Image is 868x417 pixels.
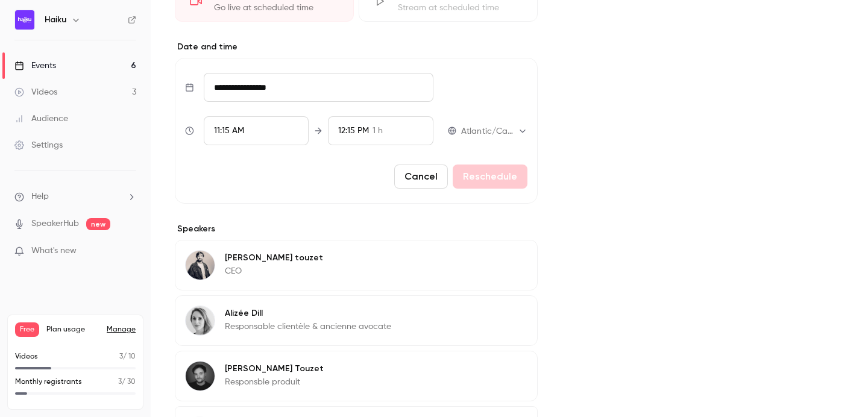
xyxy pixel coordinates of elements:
[15,377,82,387] p: Monthly registrants
[45,14,66,26] h6: Haiku
[175,223,538,235] label: Speakers
[31,218,79,230] a: SpeakerHub
[14,60,56,72] div: Events
[31,190,49,203] span: Help
[46,325,99,334] span: Plan usage
[338,127,369,135] span: 12:15 PM
[15,322,39,337] span: Free
[122,246,136,257] iframe: Noticeable Trigger
[186,362,215,390] img: Alexandre Touzet
[225,252,323,264] p: [PERSON_NAME] touzet
[461,125,527,137] div: Atlantic/Canary
[225,321,391,333] p: Responsable clientèle & ancienne avocate
[119,351,136,362] p: / 10
[14,86,57,98] div: Videos
[225,376,324,388] p: Responsble produit
[31,245,77,257] span: What's new
[394,165,448,189] button: Cancel
[14,139,63,151] div: Settings
[86,218,110,230] span: new
[204,116,309,145] div: From
[204,73,433,102] input: Tue, Feb 17, 2026
[225,265,323,277] p: CEO
[373,125,383,137] span: 1 h
[186,306,215,335] img: Alizée Dill
[225,363,324,375] p: [PERSON_NAME] Touzet
[175,240,538,290] div: Jules touzet[PERSON_NAME] touzetCEO
[14,113,68,125] div: Audience
[214,127,244,135] span: 11:15 AM
[14,190,136,203] li: help-dropdown-opener
[175,295,538,346] div: Alizée DillAlizée DillResponsable clientèle & ancienne avocate
[398,2,523,14] div: Stream at scheduled time
[119,353,123,360] span: 3
[15,10,34,30] img: Haiku
[186,251,215,280] img: Jules touzet
[107,325,136,334] a: Manage
[214,2,339,14] div: Go live at scheduled time
[175,41,538,53] label: Date and time
[175,351,538,401] div: Alexandre Touzet[PERSON_NAME] TouzetResponsble produit
[118,378,122,386] span: 3
[328,116,433,145] div: To
[118,377,136,387] p: / 30
[225,307,391,319] p: Alizée Dill
[15,351,38,362] p: Videos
